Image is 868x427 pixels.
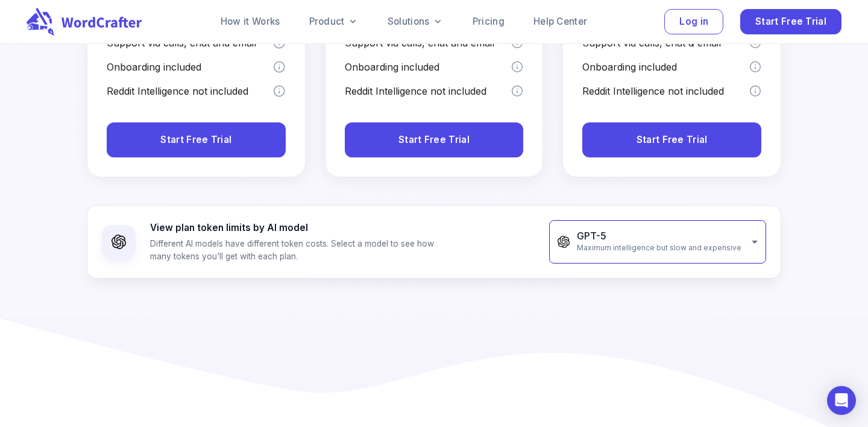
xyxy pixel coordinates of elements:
[664,9,723,35] button: Log in
[107,122,286,158] button: Start Free Trial
[740,9,841,35] button: Start Free Trial
[398,132,470,148] span: Start Free Trial
[679,14,708,30] span: Log in
[511,84,523,98] svg: Reddit Intelligence is a premium add-on that must be purchased separately. It provides Reddit dat...
[755,14,826,30] span: Start Free Trial
[221,14,280,29] a: How it Works
[388,14,444,29] a: Solutions
[549,220,766,264] div: GPT-5Maximum intelligence but slow and expensive
[582,84,749,98] p: Reddit Intelligence not included
[309,14,359,29] a: Product
[637,132,708,148] span: Start Free Trial
[273,84,285,98] svg: Reddit Intelligence is a premium add-on that must be purchased separately. It provides Reddit dat...
[533,14,587,29] a: Help Center
[511,60,523,74] svg: We offer a comprehensive, hands-on onboarding for the entire team for customers with the startup ...
[577,230,741,242] p: GPT-5
[749,84,761,98] svg: Reddit Intelligence is a premium add-on that must be purchased separately. It provides Reddit dat...
[150,238,453,262] p: Different AI models have different token costs. Select a model to see how many tokens you'll get ...
[345,122,524,158] button: Start Free Trial
[473,14,505,29] a: Pricing
[273,60,285,74] svg: We offer a comprehensive, hands-on onboarding for the entire team for customers with the pro plan...
[160,132,231,148] span: Start Free Trial
[345,84,511,98] p: Reddit Intelligence not included
[107,60,273,74] p: Onboarding included
[827,386,856,415] div: Open Intercom Messenger
[107,84,273,98] p: Reddit Intelligence not included
[112,235,126,249] img: GPT-5
[582,60,749,74] p: Onboarding included
[582,122,761,158] button: Start Free Trial
[749,60,761,74] svg: We offer a comprehensive, hands-on onboarding for the entire team for customers with the enterpri...
[577,242,741,254] span: Maximum intelligence but slow and expensive
[345,60,511,74] p: Onboarding included
[150,221,453,235] p: View plan token limits by AI model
